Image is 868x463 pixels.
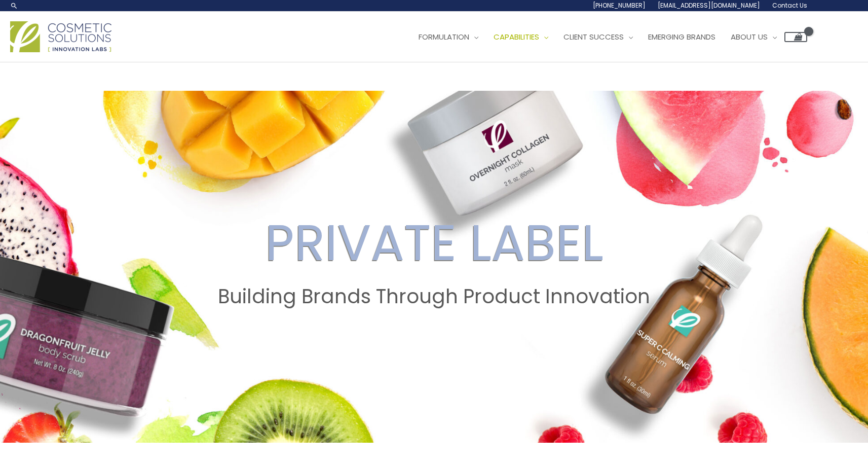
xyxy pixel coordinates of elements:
[658,1,760,10] span: [EMAIL_ADDRESS][DOMAIN_NAME]
[10,2,18,10] a: Search icon link
[772,1,807,10] span: Contact Us
[10,285,858,308] h2: Building Brands Through Product Innovation
[556,22,640,52] a: Client Success
[403,22,807,52] nav: Site Navigation
[640,22,723,52] a: Emerging Brands
[563,31,624,42] span: Client Success
[648,31,715,42] span: Emerging Brands
[723,22,784,52] a: About Us
[784,32,807,42] a: View Shopping Cart, empty
[411,22,486,52] a: Formulation
[10,213,858,273] h2: PRIVATE LABEL
[486,22,556,52] a: Capabilities
[494,31,539,42] span: Capabilities
[593,1,646,10] span: [PHONE_NUMBER]
[419,31,469,42] span: Formulation
[731,31,768,42] span: About Us
[10,21,111,52] img: Cosmetic Solutions Logo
